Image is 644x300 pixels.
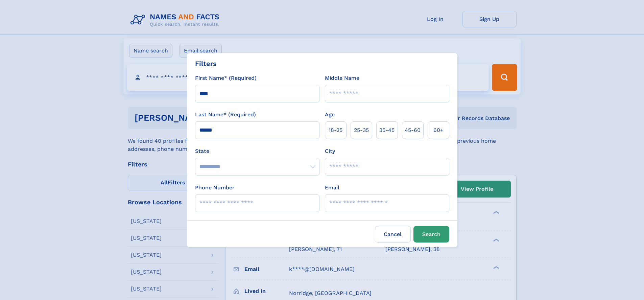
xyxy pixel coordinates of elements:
[354,126,369,134] span: 25‑35
[195,184,235,192] label: Phone Number
[413,226,449,243] button: Search
[379,126,395,134] span: 35‑45
[329,126,342,134] span: 18‑25
[195,59,217,69] div: Filters
[325,184,339,192] label: Email
[375,226,411,243] label: Cancel
[195,111,256,119] label: Last Name* (Required)
[195,74,257,82] label: First Name* (Required)
[325,147,335,155] label: City
[195,147,319,155] label: State
[405,126,421,134] span: 45‑60
[325,74,359,82] label: Middle Name
[325,111,335,119] label: Age
[433,126,444,134] span: 60+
